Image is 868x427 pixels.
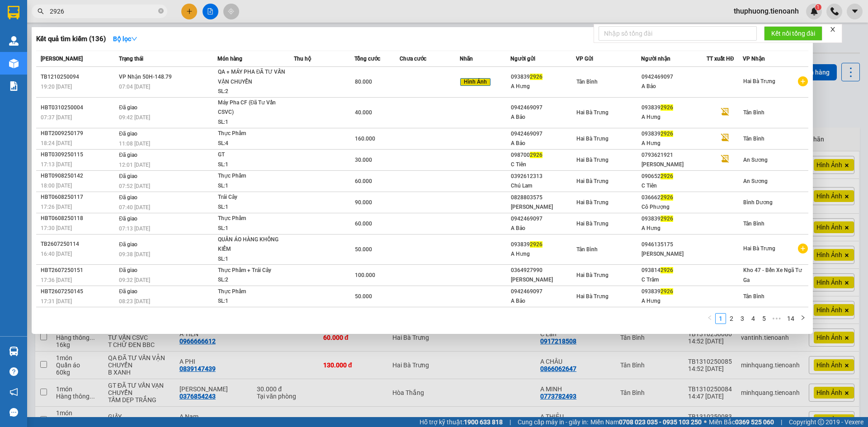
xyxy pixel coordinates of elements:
[759,314,769,324] a: 5
[119,131,137,137] span: Đã giao
[784,314,797,324] a: 14
[660,216,673,222] span: 2926
[511,275,576,285] div: [PERSON_NAME]
[355,221,372,227] span: 60.000
[50,6,156,16] input: Tìm tên, số ĐT hoặc mã đơn
[511,296,576,306] div: A Bảo
[131,36,137,42] span: down
[41,251,72,257] span: 16:40 [DATE]
[218,235,286,254] div: QUẦN ÁO HÀNG KHÔNG KIỂM
[576,79,598,85] span: Tân Bình
[599,26,757,41] input: Nhập số tổng đài
[41,266,116,275] div: HBT2607250151
[218,129,286,139] div: Thực Phẩm
[642,214,706,224] div: 093839
[355,157,372,163] span: 30.000
[642,296,706,306] div: A Hưng
[113,35,137,42] strong: Bộ lọc
[294,56,311,62] span: Thu hộ
[743,157,768,163] span: An Sương
[759,313,769,324] li: 5
[830,26,836,33] span: close
[119,162,150,168] span: 12:01 [DATE]
[743,199,773,206] span: Bình Dương
[218,171,286,181] div: Thực Phẩm
[769,313,784,324] li: Next 5 Pages
[642,82,706,91] div: A Bảo
[355,79,372,85] span: 80.000
[511,172,576,181] div: 0392612313
[41,114,72,121] span: 07:37 [DATE]
[511,150,576,160] div: 098700
[119,216,137,222] span: Đã giao
[119,74,172,80] span: VP Nhận 50H-148.79
[218,266,286,276] div: Thực Phẩm + Trái Cây
[158,8,164,14] span: close-circle
[660,194,673,201] span: 2926
[400,56,426,62] span: Chưa cước
[41,72,116,82] div: TB1210250094
[119,56,143,62] span: Trạng thái
[660,104,673,111] span: 2926
[9,59,19,68] img: warehouse-icon
[41,277,72,283] span: 17:36 [DATE]
[530,74,542,80] span: 2926
[119,241,137,248] span: Đã giao
[530,241,542,248] span: 2926
[119,84,150,90] span: 07:04 [DATE]
[355,246,372,253] span: 50.000
[355,178,372,184] span: 60.000
[460,78,491,86] span: Hình Ảnh
[511,193,576,202] div: 0828803575
[716,314,726,324] a: 1
[119,152,137,158] span: Đã giao
[41,56,83,62] span: [PERSON_NAME]
[119,204,150,211] span: 07:40 [DATE]
[218,287,286,297] div: Thực Phẩm
[660,288,673,295] span: 2926
[41,140,72,146] span: 18:24 [DATE]
[511,214,576,224] div: 0942469097
[217,56,242,62] span: Món hàng
[119,141,150,147] span: 11:08 [DATE]
[218,254,286,264] div: SL: 1
[737,314,747,324] a: 3
[119,173,137,179] span: Đã giao
[797,313,808,324] button: right
[218,67,286,87] div: QA + MÁY PHA ĐÃ TƯ VẤN VẬN CHUYỂN
[642,160,706,169] div: [PERSON_NAME]
[355,136,375,142] span: 160.000
[660,267,673,273] span: 2926
[743,245,775,252] span: Hai Bà Trưng
[354,56,380,62] span: Tổng cước
[218,98,286,117] div: Máy Pha CF (Đã Tư Vấn CSVC)
[642,181,706,191] div: C Tiên
[642,172,706,181] div: 090652
[511,72,576,82] div: 093839
[511,139,576,148] div: A Bảo
[726,314,736,324] a: 2
[41,239,116,249] div: TB2607250114
[798,76,808,86] span: plus-circle
[707,56,734,62] span: TT xuất HĐ
[9,388,18,396] span: notification
[726,313,737,324] li: 2
[743,78,775,84] span: Hai Bà Trưng
[355,272,375,278] span: 100.000
[642,202,706,212] div: Cô Phượng
[511,266,576,275] div: 0364927990
[576,136,609,142] span: Hai Bà Trưng
[642,150,706,160] div: 0793621921
[511,82,576,91] div: A Hưng
[642,240,706,249] div: 0946135175
[9,36,19,46] img: warehouse-icon
[511,224,576,233] div: A Bảo
[119,183,150,189] span: 07:52 [DATE]
[119,225,150,232] span: 07:13 [DATE]
[41,204,72,210] span: 17:26 [DATE]
[158,7,164,16] span: close-circle
[641,56,670,62] span: Người nhận
[218,87,286,97] div: SL: 2
[576,109,609,116] span: Hai Bà Trưng
[36,34,106,44] h3: Kết quả tìm kiếm ( 136 )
